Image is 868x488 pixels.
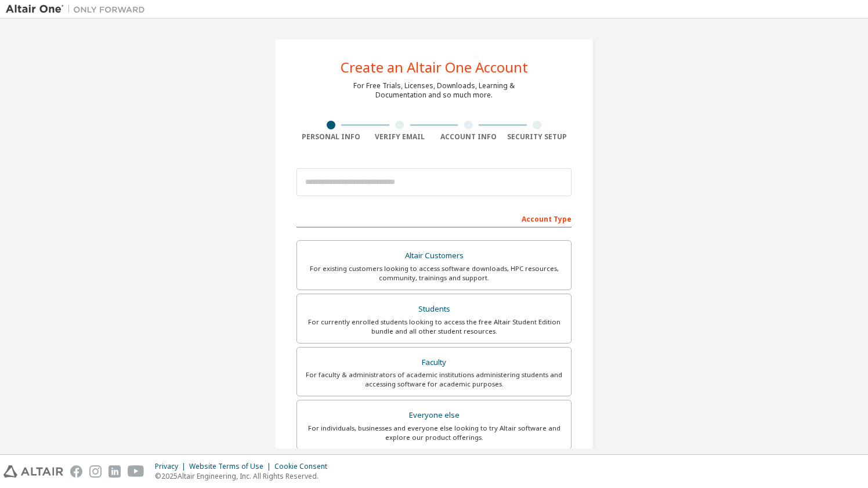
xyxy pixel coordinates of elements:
[366,132,435,142] div: Verify Email
[108,465,121,478] img: linkedin.svg
[353,81,515,100] div: For Free Trials, Licenses, Downloads, Learning & Documentation and so much more.
[296,132,366,142] div: Personal Info
[189,462,274,471] div: Website Terms of Use
[304,317,564,336] div: For currently enrolled students looking to access the free Altair Student Edition bundle and all ...
[70,465,82,478] img: facebook.svg
[304,248,564,264] div: Altair Customers
[3,465,63,478] img: altair_logo.svg
[341,60,528,74] div: Create an Altair One Account
[304,407,564,424] div: Everyone else
[304,370,564,389] div: For faculty & administrators of academic institutions administering students and accessing softwa...
[274,462,334,471] div: Cookie Consent
[304,301,564,317] div: Students
[503,132,572,142] div: Security Setup
[304,264,564,283] div: For existing customers looking to access software downloads, HPC resources, community, trainings ...
[128,465,144,478] img: youtube.svg
[304,424,564,442] div: For individuals, businesses and everyone else looking to try Altair software and explore our prod...
[434,132,503,142] div: Account Info
[155,462,189,471] div: Privacy
[89,465,102,478] img: instagram.svg
[6,3,151,15] img: Altair One
[155,471,334,481] p: © 2025 Altair Engineering, Inc. All Rights Reserved.
[296,209,572,227] div: Account Type
[304,355,564,371] div: Faculty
